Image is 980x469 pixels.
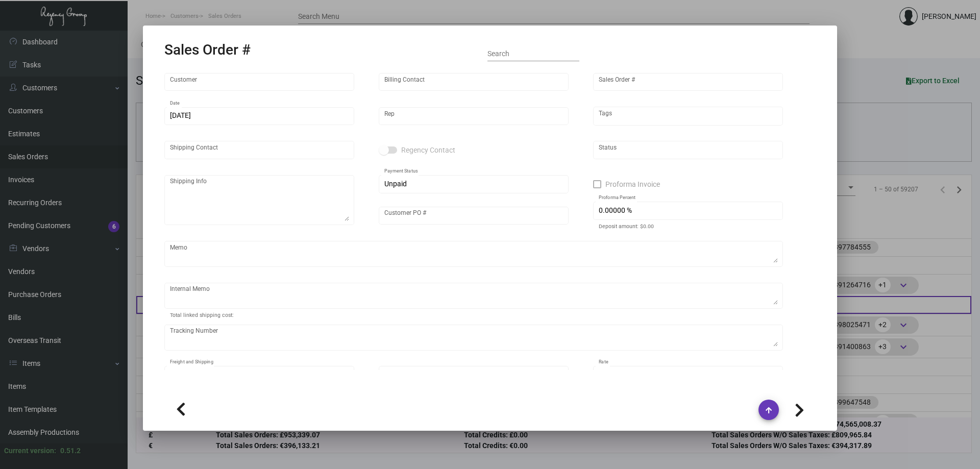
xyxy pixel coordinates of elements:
[599,224,654,230] mat-hint: Deposit amount: $0.00
[170,312,234,318] mat-hint: Total linked shipping cost:
[60,446,81,456] div: 0.51.2
[605,178,660,190] span: Proforma Invoice
[401,144,455,156] span: Regency Contact
[384,180,407,188] span: Unpaid
[4,446,56,456] div: Current version:
[164,41,251,59] h2: Sales Order #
